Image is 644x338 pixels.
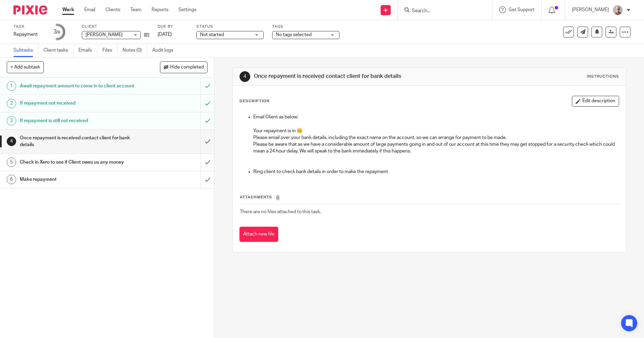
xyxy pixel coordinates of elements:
h1: Await repayment amount to come in to client account [20,81,136,91]
span: [DATE] [158,32,172,37]
label: Client [82,24,149,29]
small: /6 [57,30,60,34]
img: Pixie [13,5,47,15]
a: Notes (0) [123,44,147,57]
span: Not started [200,32,224,37]
span: Hide completed [170,65,204,70]
h1: Check in Xero to see if Client owes us any money [20,157,136,167]
p: Ring client to check bank details in order to make the repayment [253,168,618,175]
p: Description [239,98,269,104]
div: 6 [7,175,16,184]
p: Your repayment is in 😊 [253,128,618,134]
div: 4 [7,137,16,146]
h1: Once repayment is received contact client for bank details [254,73,444,80]
a: Subtasks [13,44,38,57]
button: Edit description [572,96,619,107]
span: [PERSON_NAME] [86,32,123,37]
div: 5 [7,158,16,167]
a: Work [62,6,74,13]
span: Get Support [509,7,535,12]
span: No tags selected [276,32,312,37]
div: 3 [54,28,60,36]
h1: Once repayment is received contact client for bank details [20,133,136,150]
h1: If repayment not received [20,98,136,108]
input: Search [411,8,472,14]
label: Status [196,24,264,29]
button: + Add subtask [7,61,44,73]
div: 3 [7,116,16,125]
div: 4 [239,71,250,82]
a: Files [102,44,118,57]
a: Team [130,6,141,13]
label: Task [13,24,40,29]
span: There are no files attached to this task. [240,209,321,214]
img: KR%20update.jpg [612,5,623,16]
h1: Make repayment [20,174,136,185]
a: Emails [78,44,97,57]
span: Attachments [240,195,272,199]
div: Instructions [587,74,619,79]
div: 1 [7,81,16,91]
a: Client tasks [43,44,73,57]
div: Repayment [13,31,40,38]
a: Clients [105,6,120,13]
button: Hide completed [160,61,207,73]
p: Please be aware that as we have a considerable amount of large payments going in and out of our a... [253,141,618,155]
h1: If repayment is still not received [20,116,136,126]
p: Please email over your bank details, including the exact name on the account, so we can arrange f... [253,134,618,141]
label: Due by [158,24,188,29]
label: Tags [272,24,340,29]
a: Email [84,6,95,13]
p: [PERSON_NAME] [572,6,609,13]
a: Reports [152,6,168,13]
a: Settings [179,6,196,13]
button: Attach new file [239,227,278,242]
a: Audit logs [152,44,178,57]
div: 2 [7,99,16,108]
p: Email Client as below: [253,114,618,120]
